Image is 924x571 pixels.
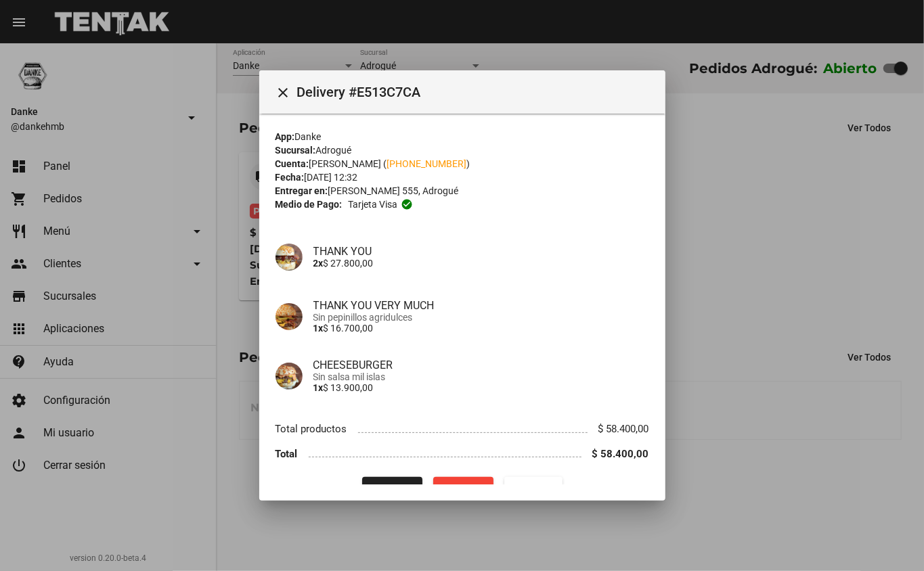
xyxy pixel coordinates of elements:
button: Cancelar [433,477,493,501]
button: Imprimir [504,477,563,501]
mat-icon: check_circle [401,198,413,210]
span: Sin salsa mil islas [313,371,649,382]
strong: App: [276,131,295,142]
h4: THANK YOU [313,245,649,258]
span: Cancelar [444,484,483,495]
div: Danke [276,130,649,143]
div: [PERSON_NAME] ( ) [276,157,649,170]
img: 60f4cbaf-b0e4-4933-a206-3fb71a262f74.png [276,303,303,330]
b: 2x [313,258,324,269]
span: Procesar [373,484,412,495]
div: Adrogué [276,143,649,157]
span: Tarjeta visa [348,198,397,211]
img: 48a15a04-7897-44e6-b345-df5d36d107ba.png [276,244,303,271]
img: eb7e7812-101c-4ce3-b4d5-6061c3a10de0.png [276,363,303,390]
p: $ 27.800,00 [313,258,649,269]
span: Sin pepinillos agridulces [313,312,649,323]
div: [DATE] 12:32 [276,170,649,184]
p: $ 16.700,00 [313,323,649,334]
h4: THANK YOU VERY MUCH [313,299,649,312]
mat-icon: Cerrar [276,85,292,101]
strong: Entregar en: [276,185,328,196]
button: Cerrar [270,78,297,106]
strong: Sucursal: [276,145,316,156]
h4: CHEESEBURGER [313,359,649,371]
p: $ 13.900,00 [313,382,649,393]
li: Total productos $ 58.400,00 [276,417,649,442]
button: Procesar [362,477,422,501]
a: [PHONE_NUMBER] [387,158,467,169]
div: [PERSON_NAME] 555, Adrogué [276,184,649,198]
strong: Fecha: [276,172,305,183]
strong: Cuenta: [276,158,309,169]
b: 1x [313,382,324,393]
span: Delivery #E513C7CA [297,81,655,103]
b: 1x [313,323,324,334]
span: Imprimir [515,484,552,495]
strong: Medio de Pago: [276,198,343,211]
li: Total $ 58.400,00 [276,441,649,466]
